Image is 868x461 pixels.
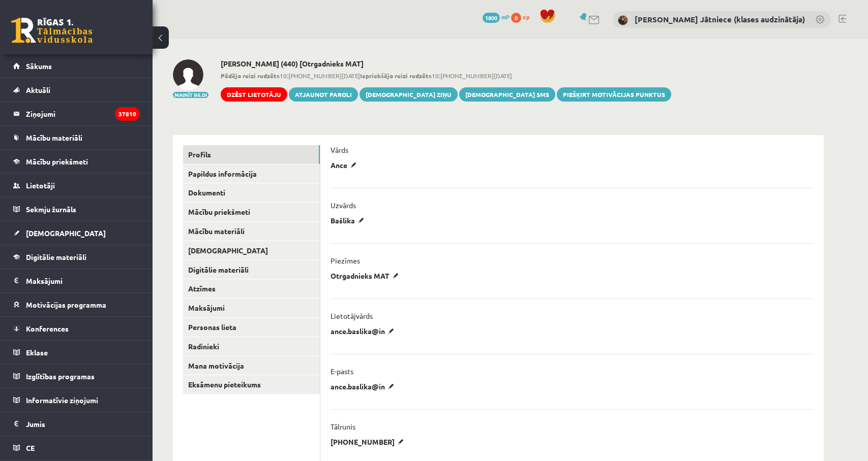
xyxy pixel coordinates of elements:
a: Atjaunot paroli [289,87,358,102]
span: CE [26,443,35,452]
p: Vārds [331,145,348,154]
span: Digitālie materiāli [26,252,86,261]
a: Mācību materiāli [13,126,140,149]
a: 0 xp [511,13,534,21]
legend: Maksājumi [26,269,140,292]
a: Personas lieta [183,318,320,337]
p: ance.baslika@in [331,326,398,336]
span: Jumis [26,419,45,429]
a: Maksājumi [183,299,320,317]
a: Profils [183,145,320,164]
a: Izglītības programas [13,365,140,388]
a: Digitālie materiāli [183,260,320,279]
span: Lietotāji [26,181,55,190]
button: Mainīt bildi [173,92,208,98]
a: Konferences [13,317,140,340]
span: 10:[PHONE_NUMBER][DATE] 10:[PHONE_NUMBER][DATE] [221,71,671,80]
a: Ziņojumi37810 [13,102,140,125]
span: Aktuāli [26,85,50,94]
span: [DEMOGRAPHIC_DATA] [26,228,106,238]
span: Motivācijas programma [26,300,106,309]
span: 0 [511,13,521,23]
span: Eklase [26,348,48,357]
p: Tālrunis [331,422,355,431]
span: xp [523,13,529,21]
b: Iepriekšējo reizi redzēts [360,72,432,80]
img: Ance Bašlika [173,59,203,90]
a: Mācību materiāli [183,222,320,241]
a: [DEMOGRAPHIC_DATA] SMS [459,87,555,102]
a: Sekmju žurnāls [13,197,140,221]
a: [DEMOGRAPHIC_DATA] [13,221,140,245]
a: Maksājumi [13,269,140,292]
p: Uzvārds [331,201,356,210]
p: E-pasts [331,367,353,376]
h2: [PERSON_NAME] (440) [Otrgadnieks MAT] [221,59,671,68]
span: Mācību materiāli [26,133,82,142]
a: Mācību priekšmeti [183,203,320,221]
a: Eksāmenu pieteikums [183,375,320,394]
a: [PERSON_NAME] Jātniece (klases audzinātāja) [635,14,805,24]
a: CE [13,436,140,459]
a: Digitālie materiāli [13,245,140,269]
span: Izglītības programas [26,372,95,381]
span: Konferences [26,324,69,333]
a: [DEMOGRAPHIC_DATA] [183,241,320,260]
span: Sākums [26,61,52,71]
p: [PHONE_NUMBER] [331,437,407,446]
b: Pēdējo reizi redzēts [221,72,280,80]
p: Lietotājvārds [331,311,373,320]
a: Radinieki [183,337,320,356]
a: Jumis [13,412,140,436]
a: 1800 mP [483,13,510,21]
a: Dzēst lietotāju [221,87,287,102]
img: Anda Laine Jātniece (klases audzinātāja) [618,15,628,25]
span: mP [501,13,510,21]
a: Mācību priekšmeti [13,150,140,173]
a: Lietotāji [13,174,140,197]
a: Aktuāli [13,78,140,102]
a: Eklase [13,341,140,364]
a: Informatīvie ziņojumi [13,388,140,412]
a: [DEMOGRAPHIC_DATA] ziņu [360,87,458,102]
a: Piešķirt motivācijas punktus [557,87,671,102]
i: 37810 [115,107,140,121]
span: 1800 [483,13,500,23]
span: Sekmju žurnāls [26,205,76,214]
legend: Ziņojumi [26,102,140,125]
p: Ance [331,160,360,170]
a: Mana motivācija [183,356,320,375]
a: Sākums [13,54,140,78]
p: Piezīmes [331,256,360,265]
a: Dokumenti [183,183,320,202]
p: ance.baslika@in [331,382,398,391]
span: Informatīvie ziņojumi [26,396,98,405]
a: Atzīmes [183,279,320,298]
a: Motivācijas programma [13,293,140,316]
a: Papildus informācija [183,164,320,183]
p: Bašlika [331,216,368,225]
a: Rīgas 1. Tālmācības vidusskola [11,18,93,43]
p: Otrgadnieks MAT [331,271,402,280]
span: Mācību priekšmeti [26,157,88,166]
